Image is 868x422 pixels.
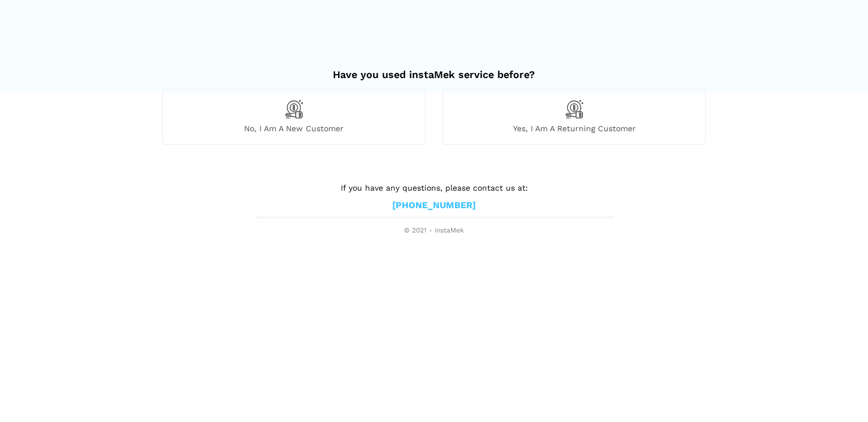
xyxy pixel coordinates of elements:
p: If you have any questions, please contact us at: [256,182,612,194]
span: Yes, I am a returning customer [443,123,705,134]
a: [PHONE_NUMBER] [392,200,476,212]
span: © 2021 - instaMek [256,226,612,235]
h2: Have you used instaMek service before? [162,57,706,81]
span: No, I am a new customer [163,123,425,134]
